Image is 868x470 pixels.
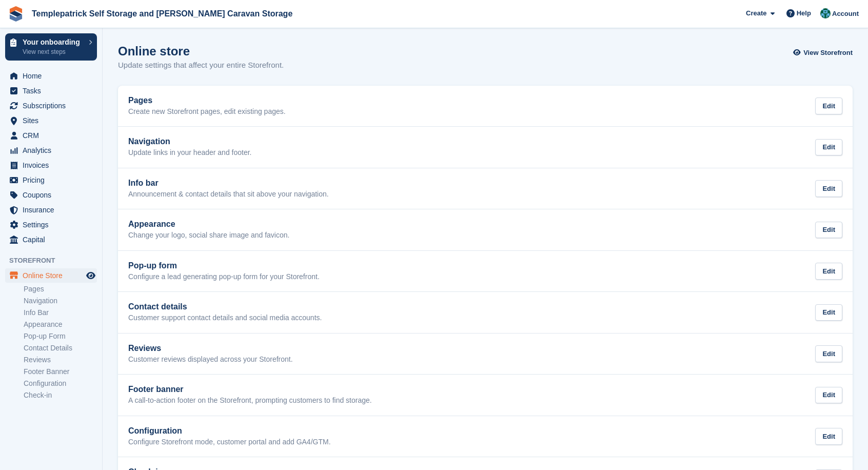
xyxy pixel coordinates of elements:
div: Edit [815,222,842,239]
div: Edit [815,180,842,197]
a: menu [5,99,97,113]
a: Appearance [24,320,97,329]
h1: Online store [118,44,284,58]
span: Storefront [9,256,102,266]
a: menu [5,203,97,217]
p: Your onboarding [23,38,84,46]
div: Edit [815,304,842,321]
a: Templepatrick Self Storage and [PERSON_NAME] Caravan Storage [28,5,297,22]
a: Info bar Announcement & contact details that sit above your navigation. Edit [118,168,853,209]
a: Navigation [24,296,97,306]
a: Reviews Customer reviews displayed across your Storefront. Edit [118,334,853,375]
div: Edit [815,387,842,404]
span: Pricing [23,173,84,187]
a: Check-in [24,390,97,400]
p: A call-to-action footer on the Storefront, prompting customers to find storage. [128,396,372,405]
a: Appearance Change your logo, social share image and favicon. Edit [118,209,853,250]
span: Account [832,9,859,19]
h2: Configuration [128,426,331,436]
span: Create [746,8,766,18]
span: Home [23,69,84,83]
p: Customer support contact details and social media accounts. [128,314,322,323]
a: Footer Banner [24,367,97,377]
div: Edit [815,139,842,156]
p: Customer reviews displayed across your Storefront. [128,355,293,364]
a: Contact details Customer support contact details and social media accounts. Edit [118,292,853,333]
h2: Appearance [128,220,289,229]
a: menu [5,218,97,232]
a: menu [5,128,97,143]
a: menu [5,143,97,158]
div: Edit [815,97,842,114]
a: Info Bar [24,308,97,318]
span: Settings [23,218,84,232]
a: menu [5,188,97,202]
a: Pages [24,284,97,294]
span: Invoices [23,158,84,172]
a: Navigation Update links in your header and footer. Edit [118,127,853,168]
a: Contact Details [24,343,97,353]
p: Configure a lead generating pop-up form for your Storefront. [128,272,320,282]
span: Analytics [23,143,84,158]
span: Insurance [23,203,84,217]
a: Pop-up Form [24,331,97,341]
a: Pages Create new Storefront pages, edit existing pages. Edit [118,86,853,127]
a: Preview store [85,269,97,282]
h2: Navigation [128,137,252,146]
h2: Reviews [128,344,293,353]
h2: Footer banner [128,385,372,394]
a: Configuration Configure Storefront mode, customer portal and add GA4/GTM. Edit [118,416,853,457]
div: Edit [815,263,842,280]
img: stora-icon-8386f47178a22dfd0bd8f6a31ec36ba5ce8667c1dd55bd0f319d3a0aa187defe.svg [8,6,24,22]
span: Tasks [23,84,84,98]
p: Configure Storefront mode, customer portal and add GA4/GTM. [128,438,331,447]
span: View Storefront [803,48,853,58]
span: Sites [23,113,84,128]
p: Change your logo, social share image and favicon. [128,231,289,240]
span: Online Store [23,268,84,283]
a: menu [5,113,97,128]
a: Configuration [24,379,97,388]
p: Announcement & contact details that sit above your navigation. [128,190,329,199]
h2: Contact details [128,302,322,311]
span: CRM [23,128,84,143]
a: Reviews [24,355,97,365]
a: View Storefront [796,44,853,61]
p: Create new Storefront pages, edit existing pages. [128,107,286,116]
span: Help [797,8,811,18]
a: menu [5,84,97,98]
a: menu [5,268,97,283]
p: Update links in your header and footer. [128,148,252,158]
h2: Info bar [128,179,329,188]
span: Capital [23,232,84,247]
a: menu [5,158,97,172]
h2: Pop-up form [128,261,320,270]
a: Your onboarding View next steps [5,33,97,61]
div: Edit [815,428,842,445]
span: Subscriptions [23,99,84,113]
div: Edit [815,345,842,362]
a: menu [5,173,97,187]
h2: Pages [128,96,286,105]
a: Footer banner A call-to-action footer on the Storefront, prompting customers to find storage. Edit [118,375,853,416]
span: Coupons [23,188,84,202]
img: Gareth Hagan [820,8,831,18]
a: menu [5,232,97,247]
a: menu [5,69,97,83]
p: View next steps [23,47,84,56]
p: Update settings that affect your entire Storefront. [118,60,284,71]
a: Pop-up form Configure a lead generating pop-up form for your Storefront. Edit [118,251,853,292]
